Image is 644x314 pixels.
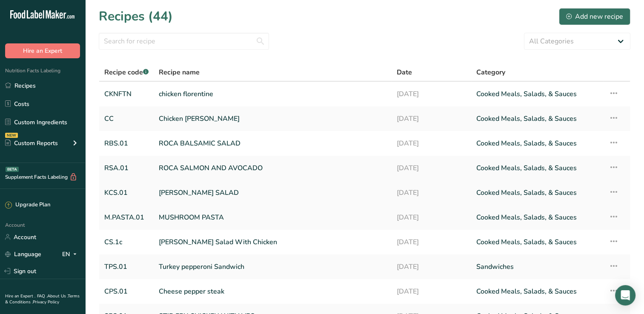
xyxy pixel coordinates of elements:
a: Cooked Meals, Salads, & Sauces [476,159,598,177]
a: ROCA BALSAMIC SALAD [159,134,386,152]
a: KCS.01 [104,184,149,202]
a: [PERSON_NAME] Salad With Chicken [159,233,386,251]
span: Recipe code [104,68,149,77]
a: [PERSON_NAME] SALAD [159,184,386,202]
button: Hire an Expert [5,43,80,58]
a: CKNFTN [104,85,149,103]
div: EN [62,249,80,259]
a: [DATE] [397,134,466,152]
a: [DATE] [397,184,466,202]
span: Date [397,67,412,77]
a: [DATE] [397,258,466,276]
a: [DATE] [397,283,466,300]
a: Cooked Meals, Salads, & Sauces [476,233,598,251]
div: Open Intercom Messenger [615,285,635,305]
a: RBS.01 [104,134,149,152]
a: chicken florentine [159,85,386,103]
div: Upgrade Plan [5,201,50,209]
a: Cooked Meals, Salads, & Sauces [476,134,598,152]
a: RSA.01 [104,159,149,177]
a: Cooked Meals, Salads, & Sauces [476,184,598,202]
a: [DATE] [397,110,466,128]
span: Category [476,67,505,77]
a: [DATE] [397,208,466,226]
a: Sandwiches [476,258,598,276]
a: Hire an Expert . [5,293,35,299]
a: Cooked Meals, Salads, & Sauces [476,208,598,226]
a: Chicken [PERSON_NAME] [159,110,386,128]
a: CS.1c [104,233,149,251]
a: Cheese pepper steak [159,283,386,300]
a: Privacy Policy [33,299,59,305]
a: MUSHROOM PASTA [159,208,386,226]
a: Cooked Meals, Salads, & Sauces [476,85,598,103]
button: Add new recipe [559,8,630,25]
div: Add new recipe [566,11,623,22]
span: Recipe name [159,67,200,77]
div: Custom Reports [5,139,58,148]
h1: Recipes (44) [99,7,173,26]
a: ROCA SALMON AND AVOCADO [159,159,386,177]
a: [DATE] [397,85,466,103]
a: M.PASTA.01 [104,208,149,226]
a: CPS.01 [104,283,149,300]
a: [DATE] [397,159,466,177]
input: Search for recipe [99,33,269,50]
a: Terms & Conditions . [5,293,80,305]
div: NEW [5,133,18,138]
a: TPS.01 [104,258,149,276]
a: About Us . [47,293,68,299]
div: BETA [6,167,19,172]
a: [DATE] [397,233,466,251]
a: CC [104,110,149,128]
a: Language [5,247,41,262]
a: FAQ . [37,293,47,299]
a: Turkey pepperoni Sandwich [159,258,386,276]
a: Cooked Meals, Salads, & Sauces [476,283,598,300]
a: Cooked Meals, Salads, & Sauces [476,110,598,128]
